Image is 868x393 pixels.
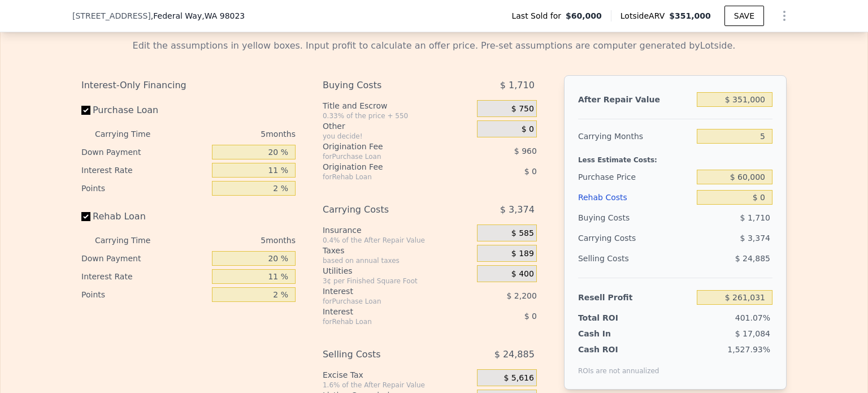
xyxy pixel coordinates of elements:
[566,10,602,21] span: $60,000
[578,126,692,146] div: Carrying Months
[578,344,659,355] div: Cash ROI
[773,5,796,27] button: Show Options
[323,100,472,111] div: Title and Escrow
[578,187,692,208] div: Rehab Costs
[323,265,472,277] div: Utilities
[323,286,449,297] div: Interest
[323,317,449,326] div: for Rehab Loan
[511,10,566,21] span: Last Sold for
[323,120,472,132] div: Other
[323,306,449,317] div: Interest
[81,249,207,267] div: Down Payment
[727,345,770,354] span: 1,527.93%
[735,313,770,322] span: 401.07%
[81,75,296,96] div: Interest-Only Financing
[524,167,537,176] span: $ 0
[578,287,692,308] div: Resell Profit
[511,269,534,279] span: $ 400
[81,206,207,227] label: Rehab Loan
[494,344,535,365] span: $ 24,885
[578,167,692,187] div: Purchase Price
[735,254,770,263] span: $ 24,885
[173,231,296,249] div: 5 months
[740,234,770,243] span: $ 3,374
[81,39,787,53] div: Edit the assumptions in yellow boxes. Input profit to calculate an offer price. Pre-set assumptio...
[81,106,90,115] input: Purchase Loan
[323,172,449,182] div: for Rehab Loan
[173,125,296,143] div: 5 months
[500,200,535,220] span: $ 3,374
[620,10,669,21] span: Lotside ARV
[514,146,537,156] span: $ 960
[735,329,770,338] span: $ 17,084
[504,373,533,383] span: $ 5,616
[323,256,472,265] div: based on annual taxes
[72,10,151,21] span: [STREET_ADDRESS]
[81,100,207,120] label: Purchase Loan
[578,89,692,110] div: After Repair Value
[323,152,449,161] div: for Purchase Loan
[202,11,245,20] span: , WA 98023
[95,231,168,249] div: Carrying Time
[323,161,449,172] div: Origination Fee
[323,236,472,245] div: 0.4% of the After Repair Value
[323,141,449,152] div: Origination Fee
[724,6,764,26] button: SAVE
[578,208,692,228] div: Buying Costs
[506,291,536,300] span: $ 2,200
[323,297,449,306] div: for Purchase Loan
[578,328,649,339] div: Cash In
[511,228,534,239] span: $ 585
[323,381,472,390] div: 1.6% of the After Repair Value
[578,355,659,375] div: ROIs are not annualized
[323,111,472,120] div: 0.33% of the price + 550
[740,213,770,222] span: $ 1,710
[81,212,90,221] input: Rehab Loan
[524,312,537,321] span: $ 0
[323,344,449,365] div: Selling Costs
[511,104,534,114] span: $ 750
[81,143,207,161] div: Down Payment
[323,224,472,236] div: Insurance
[81,179,207,197] div: Points
[511,249,534,259] span: $ 189
[323,245,472,256] div: Taxes
[323,369,472,381] div: Excise Tax
[151,10,245,21] span: , Federal Way
[323,132,472,141] div: you decide!
[578,146,772,167] div: Less Estimate Costs:
[578,248,692,269] div: Selling Costs
[81,286,207,304] div: Points
[95,125,168,143] div: Carrying Time
[522,124,534,135] span: $ 0
[81,161,207,179] div: Interest Rate
[81,267,207,286] div: Interest Rate
[323,200,449,220] div: Carrying Costs
[578,312,649,323] div: Total ROI
[500,75,535,96] span: $ 1,710
[323,277,472,286] div: 3¢ per Finished Square Foot
[578,228,649,248] div: Carrying Costs
[669,11,711,20] span: $351,000
[323,75,449,96] div: Buying Costs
